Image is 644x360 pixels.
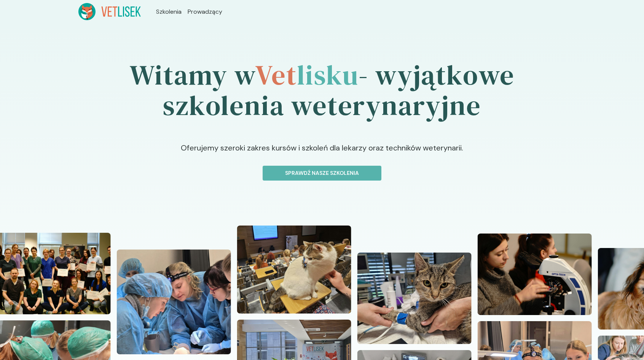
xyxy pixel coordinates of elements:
span: lisku [297,56,359,94]
p: Oferujemy szeroki zakres kursów i szkoleń dla lekarzy oraz techników weterynarii. [107,142,537,166]
button: Sprawdź nasze szkolenia [263,166,381,181]
img: Z2WOx5bqstJ98vaI_20240512_101618.jpg [237,226,351,314]
img: Z2WOrpbqstJ98vaB_DSC04907.JPG [478,234,592,315]
p: Sprawdź nasze szkolenia [269,169,375,177]
img: Z2WOzZbqstJ98vaN_20241110_112957.jpg [117,250,231,354]
h1: Witamy w - wyjątkowe szkolenia weterynaryjne [78,38,566,142]
img: Z2WOuJbqstJ98vaF_20221127_125425.jpg [357,253,472,344]
a: Szkolenia [156,7,182,16]
a: Prowadzący [188,7,222,16]
span: Vet [255,56,296,94]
